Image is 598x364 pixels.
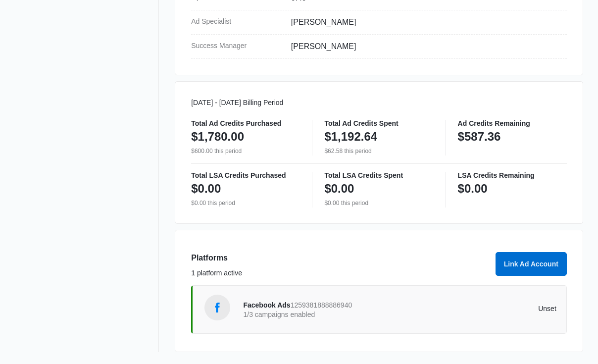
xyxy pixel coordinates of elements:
[496,252,567,276] button: Link Ad Account
[38,58,89,65] div: Domain Overview
[191,10,567,35] div: Ad Specialist[PERSON_NAME]
[99,57,106,65] img: tab_keywords_by_traffic_grey.svg
[191,41,283,51] dt: Success Manager
[324,172,433,179] p: Total LSA Credits Spent
[191,35,567,59] div: Success Manager[PERSON_NAME]
[458,181,488,197] p: $0.00
[400,305,556,312] p: Unset
[16,26,24,34] img: website_grey.svg
[324,147,433,156] p: $62.58 this period
[191,147,300,156] p: $600.00 this period
[324,199,433,208] p: $0.00 this period
[191,199,300,208] p: $0.00 this period
[191,172,300,179] p: Total LSA Credits Purchased
[27,57,35,65] img: tab_domain_overview_orange.svg
[291,16,559,28] dd: [PERSON_NAME]
[191,268,490,278] p: 1 platform active
[324,181,354,197] p: $0.00
[26,26,109,34] div: Domain: [DOMAIN_NAME]
[109,58,167,65] div: Keywords by Traffic
[191,285,567,334] a: Facebook AdsFacebook Ads12593818888869401/3 campaigns enabledUnset
[458,172,567,179] p: LSA Credits Remaining
[191,181,221,197] p: $0.00
[16,16,24,24] img: logo_orange.svg
[324,120,433,127] p: Total Ad Credits Spent
[243,311,399,318] p: 1/3 campaigns enabled
[191,252,490,264] h3: Platforms
[291,41,559,52] dd: [PERSON_NAME]
[191,98,567,108] p: [DATE] - [DATE] Billing Period
[324,129,377,145] p: $1,192.64
[243,301,290,309] span: Facebook Ads
[458,129,501,145] p: $587.36
[210,300,225,315] img: Facebook Ads
[28,16,49,24] div: v 4.0.25
[191,120,300,127] p: Total Ad Credits Purchased
[291,301,352,309] span: 1259381888886940
[191,16,283,27] dt: Ad Specialist
[191,129,244,145] p: $1,780.00
[458,120,567,127] p: Ad Credits Remaining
